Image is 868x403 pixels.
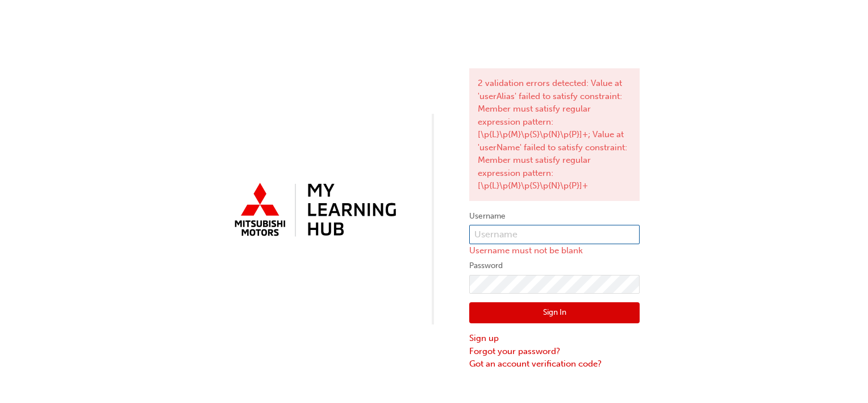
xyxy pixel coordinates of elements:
label: Password [469,259,640,273]
p: Username must not be blank [469,244,640,257]
a: Forgot your password? [469,345,640,358]
button: Sign In [469,302,640,324]
img: mmal [228,178,399,243]
label: Username [469,209,640,223]
a: Sign up [469,332,640,345]
a: Got an account verification code? [469,357,640,371]
input: Username [469,225,640,244]
div: 2 validation errors detected: Value at 'userAlias' failed to satisfy constraint: Member must sati... [469,68,640,201]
